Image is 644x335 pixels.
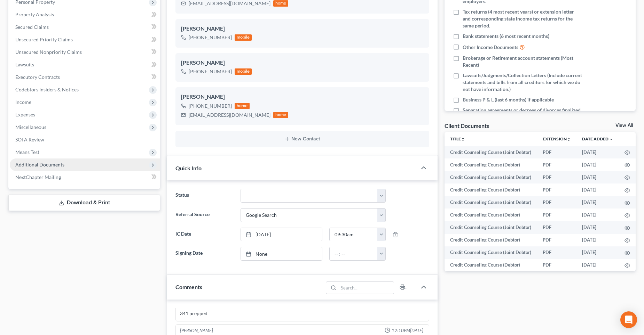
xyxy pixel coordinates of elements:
[15,149,39,155] span: Means Test
[10,71,160,83] a: Executory Contracts
[450,136,465,141] a: Titleunfold_more
[338,282,394,294] input: Search...
[445,221,537,234] td: Credit Counseling Course (Joint Debtor)
[620,311,637,328] div: Open Intercom Messenger
[537,146,576,158] td: PDF
[181,93,424,101] div: [PERSON_NAME]
[576,259,619,271] td: [DATE]
[445,246,537,259] td: Credit Counseling Course (Joint Debtor)
[609,137,613,141] i: expand_more
[15,87,79,92] span: Codebtors Insiders & Notices
[181,25,424,33] div: [PERSON_NAME]
[445,171,537,183] td: Credit Counseling Course (Joint Debtor)
[537,246,576,259] td: PDF
[15,49,82,55] span: Unsecured Nonpriority Claims
[189,112,270,119] div: [EMAIL_ADDRESS][DOMAIN_NAME]
[189,103,232,109] div: [PHONE_NUMBER]
[537,171,576,183] td: PDF
[537,183,576,196] td: PDF
[15,137,44,142] span: SOFA Review
[576,234,619,246] td: [DATE]
[463,33,549,40] span: Bank statements (6 most recent months)
[235,68,252,75] div: mobile
[10,133,160,146] a: SOFA Review
[576,196,619,209] td: [DATE]
[15,99,31,105] span: Income
[235,34,252,41] div: mobile
[543,136,571,141] a: Extensionunfold_more
[463,96,554,103] span: Business P & L (last 6 months) if applicable
[15,174,61,180] span: NextChapter Mailing
[15,124,46,130] span: Miscellaneous
[537,209,576,221] td: PDF
[10,21,160,33] a: Secured Claims
[330,228,378,241] input: -- : --
[537,196,576,209] td: PDF
[175,165,202,171] span: Quick Info
[576,146,619,158] td: [DATE]
[180,327,213,334] div: [PERSON_NAME]
[189,68,232,75] div: [PHONE_NUMBER]
[15,24,49,30] span: Secured Claims
[463,107,582,121] span: Separation agreements or decrees of divorces finalized in the past 2 years
[445,158,537,171] td: Credit Counseling Course (Debtor)
[537,259,576,271] td: PDF
[175,284,202,290] span: Comments
[537,221,576,234] td: PDF
[15,62,34,67] span: Lawsuits
[392,327,423,334] span: 12:10PM[DATE]
[15,11,54,17] span: Property Analysis
[241,247,322,260] a: None
[15,74,60,80] span: Executory Contracts
[445,122,489,129] div: Client Documents
[189,34,232,41] div: [PHONE_NUMBER]
[10,58,160,71] a: Lawsuits
[576,246,619,259] td: [DATE]
[445,209,537,221] td: Credit Counseling Course (Debtor)
[235,103,250,109] div: home
[241,228,322,241] a: [DATE]
[172,208,237,222] label: Referral Source
[445,183,537,196] td: Credit Counseling Course (Debtor)
[273,112,289,118] div: home
[463,44,518,51] span: Other Income Documents
[445,234,537,246] td: Credit Counseling Course (Debtor)
[445,259,537,271] td: Credit Counseling Course (Debtor)
[10,8,160,21] a: Property Analysis
[576,158,619,171] td: [DATE]
[10,46,160,58] a: Unsecured Nonpriority Claims
[615,123,633,128] a: View All
[576,171,619,183] td: [DATE]
[463,72,582,93] span: Lawsuits/Judgments/Collection Letters (Include current statements and bills from all creditors fo...
[576,209,619,221] td: [DATE]
[445,196,537,209] td: Credit Counseling Course (Joint Debtor)
[537,158,576,171] td: PDF
[537,234,576,246] td: PDF
[15,36,73,42] span: Unsecured Priority Claims
[273,0,289,7] div: home
[180,310,425,317] div: 341 prepped
[463,55,582,68] span: Brokerage or Retirement account statements (Most Recent)
[463,8,582,29] span: Tax returns (4 most recent years) or extension letter and corresponding state income tax returns ...
[15,112,35,117] span: Expenses
[576,221,619,234] td: [DATE]
[445,146,537,158] td: Credit Counseling Course (Joint Debtor)
[567,137,571,141] i: unfold_more
[8,195,160,211] a: Download & Print
[10,171,160,183] a: NextChapter Mailing
[461,137,465,141] i: unfold_more
[172,189,237,203] label: Status
[181,59,424,67] div: [PERSON_NAME]
[15,162,64,167] span: Additional Documents
[172,247,237,261] label: Signing Date
[10,33,160,46] a: Unsecured Priority Claims
[582,136,613,141] a: Date Added expand_more
[576,183,619,196] td: [DATE]
[330,247,378,260] input: -- : --
[172,228,237,242] label: IC Date
[181,136,424,142] button: New Contact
